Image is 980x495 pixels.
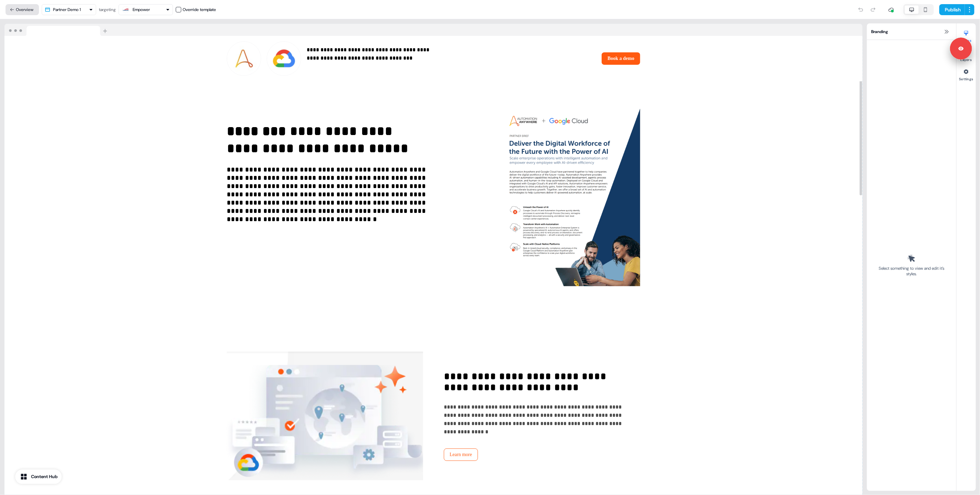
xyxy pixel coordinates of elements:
img: Image [227,347,423,485]
img: Browser topbar [4,24,110,36]
div: Branding [867,23,956,40]
img: Image [502,109,640,287]
button: Empower [119,4,173,15]
button: Settings [957,66,976,81]
div: targeting [99,6,116,13]
div: Image [439,109,640,287]
button: Styles [957,28,976,43]
button: Learn more [444,448,478,461]
div: Partner Demo 1 [53,6,81,13]
button: Book a demo [602,52,640,65]
button: Overview [6,4,39,15]
button: Publish [939,4,965,15]
div: Override template [183,6,216,13]
div: Select something to view and edit it’s styles. [877,266,947,277]
div: Empower [133,6,150,13]
button: Content Hub [15,470,62,484]
div: Book a demo [436,52,640,65]
div: Content Hub [31,473,58,480]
